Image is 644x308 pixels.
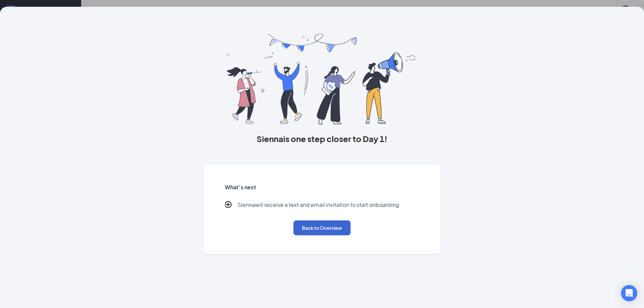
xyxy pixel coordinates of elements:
div: Open Intercom Messenger [621,285,637,301]
h5: What’s next [225,184,420,191]
img: you are all set [227,34,417,125]
p: Sienna will receive a text and email invitation to start onboarding [238,201,399,210]
h3: Sienna is one step closer to Day 1! [203,133,441,144]
button: Back to Overview [293,220,351,235]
